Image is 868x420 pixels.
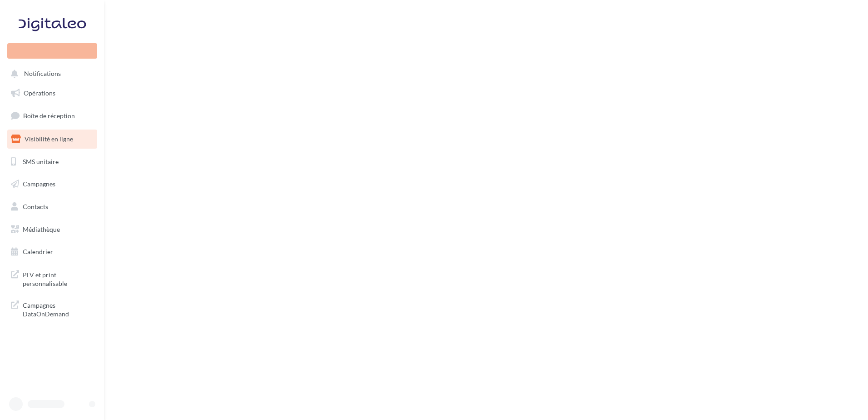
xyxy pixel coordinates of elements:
span: SMS unitaire [23,157,59,165]
span: Contacts [23,203,48,210]
span: Calendrier [23,248,53,255]
a: Boîte de réception [5,106,99,125]
a: Médiathèque [5,220,99,239]
span: Visibilité en ligne [25,135,73,143]
a: PLV et print personnalisable [5,265,99,292]
span: Boîte de réception [23,112,75,120]
span: PLV et print personnalisable [23,269,94,288]
span: Campagnes DataOnDemand [23,299,94,319]
a: Campagnes [5,175,99,194]
span: Campagnes [23,180,55,188]
a: Visibilité en ligne [5,130,99,149]
span: Notifications [24,70,61,78]
span: Médiathèque [23,225,60,233]
a: Opérations [5,84,99,103]
a: Calendrier [5,242,99,261]
a: Campagnes DataOnDemand [5,295,99,322]
div: Nouvelle campagne [7,43,97,59]
a: SMS unitaire [5,152,99,171]
a: Contacts [5,197,99,216]
span: Opérations [24,89,55,97]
